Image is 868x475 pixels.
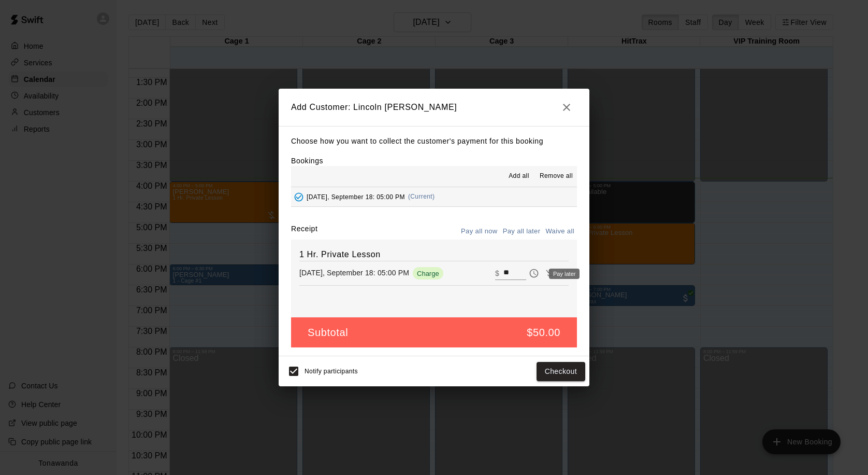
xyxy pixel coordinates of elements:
button: Add all [502,168,536,185]
span: [DATE], September 18: 05:00 PM [307,193,405,200]
span: Charge [413,270,443,277]
button: Remove [557,266,573,281]
p: $ [495,268,499,278]
button: Pay all later [500,223,543,240]
button: Checkout [537,362,585,381]
h6: 1 Hr. Private Lesson [299,248,569,261]
p: [DATE], September 18: 05:00 PM [299,268,409,278]
button: Added - Collect Payment[DATE], September 18: 05:00 PM(Current) [291,187,577,206]
p: Choose how you want to collect the customer's payment for this booking [291,135,577,148]
button: Waive all [543,223,577,240]
label: Bookings [291,157,323,165]
button: Added - Collect Payment [291,189,307,205]
h5: Subtotal [308,326,348,340]
button: Pay all now [458,223,500,240]
h2: Add Customer: Lincoln [PERSON_NAME] [279,89,589,126]
h5: $50.00 [527,326,560,340]
div: Pay later [549,269,580,279]
span: Pay later [526,268,542,277]
span: Remove all [540,171,573,181]
label: Receipt [291,223,317,240]
span: Notify participants [305,368,358,375]
span: (Current) [408,193,435,200]
button: Remove all [536,168,577,185]
span: Add all [509,171,529,181]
